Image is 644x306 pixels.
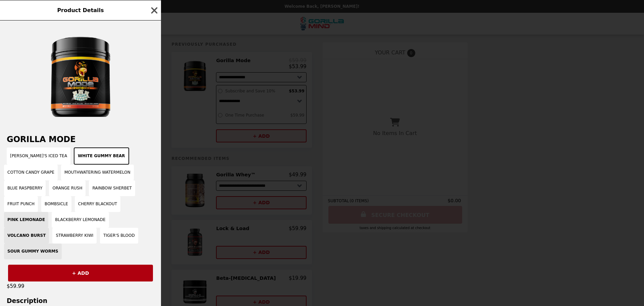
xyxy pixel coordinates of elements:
button: Strawberry Kiwi [52,228,97,244]
button: Rainbow Sherbet [89,180,135,196]
button: Cherry Blackout [75,196,120,212]
button: Blackberry Lemonade [52,212,109,228]
button: Bombsicle [41,196,71,212]
img: White Gummy Bear [30,27,131,128]
button: Fruit Punch [4,196,38,212]
button: Tiger's Blood [100,228,138,244]
button: Mouthwatering Watermelon [61,165,134,180]
button: Cotton Candy Grape [4,165,58,180]
button: Orange Rush [49,180,86,196]
button: + ADD [8,265,153,281]
span: Product Details [57,7,104,13]
button: White Gummy Bear [74,147,129,165]
button: [PERSON_NAME]'s Iced Tea [7,147,70,165]
button: Blue Raspberry [4,180,46,196]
